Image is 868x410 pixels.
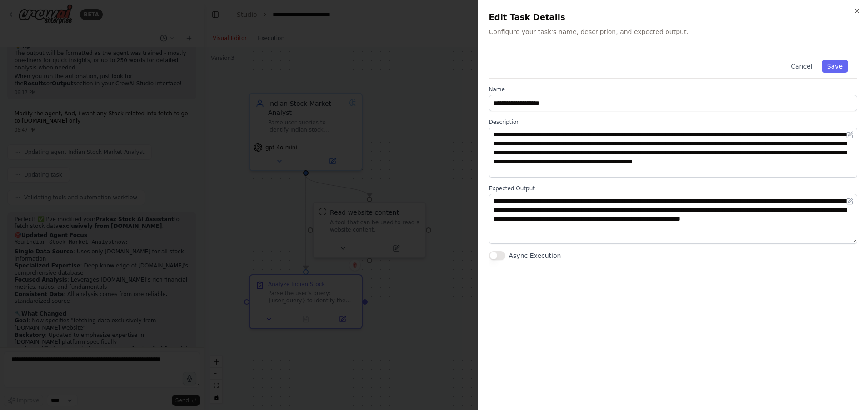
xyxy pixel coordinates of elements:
button: Open in editor [844,196,855,207]
label: Name [489,86,858,93]
button: Save [822,60,848,73]
p: Configure your task's name, description, and expected output. [489,27,858,36]
button: Open in editor [844,129,855,140]
h2: Edit Task Details [489,11,858,24]
button: Cancel [785,60,818,73]
label: Description [489,119,858,126]
label: Async Execution [509,251,561,260]
label: Expected Output [489,185,858,192]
